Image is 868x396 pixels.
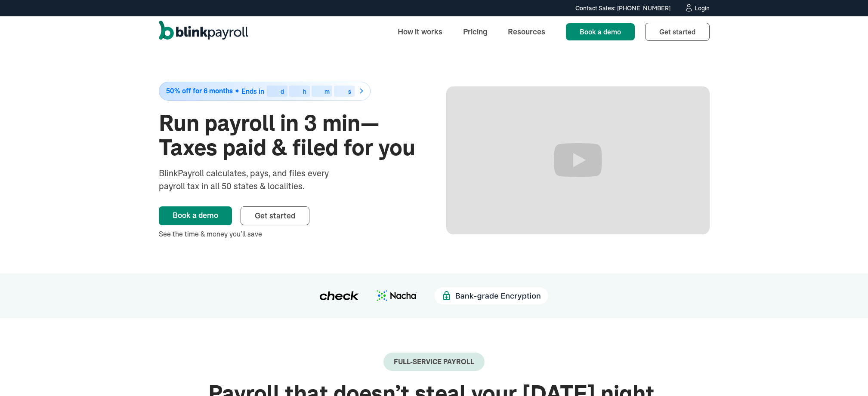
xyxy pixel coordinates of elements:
[281,89,284,95] div: d
[166,87,233,95] span: 50% off for 6 months
[575,4,670,13] div: Contact Sales: [PHONE_NUMBER]
[645,23,710,41] a: Get started
[684,3,710,13] a: Login
[303,89,306,95] div: h
[446,86,710,234] iframe: Run Payroll in 3 min with BlinkPayroll
[659,28,695,36] span: Get started
[159,111,422,160] h1: Run payroll in 3 min—Taxes paid & filed for you
[501,22,552,41] a: Resources
[159,206,232,225] a: Book a demo
[159,167,352,193] div: BlinkPayroll calculates, pays, and files every payroll tax in all 50 states & localities.
[241,87,264,95] span: Ends in
[241,206,309,225] a: Get started
[566,23,635,40] a: Book a demo
[391,22,449,41] a: How it works
[159,82,422,101] a: 50% off for 6 monthsEnds indhms
[159,229,422,239] div: See the time & money you’ll save
[456,22,494,41] a: Pricing
[394,358,474,366] div: Full-Service payroll
[695,5,710,11] div: Login
[159,21,248,43] a: home
[580,28,621,36] span: Book a demo
[348,89,351,95] div: s
[324,89,330,95] div: m
[255,211,295,221] span: Get started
